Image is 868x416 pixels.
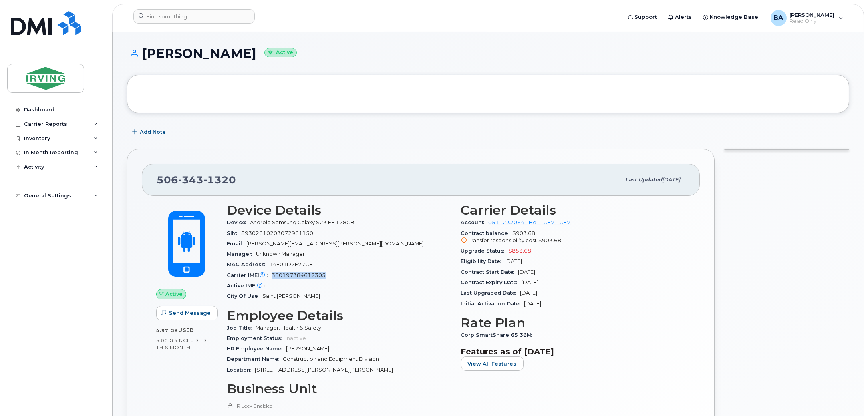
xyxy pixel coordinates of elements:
small: Active [264,48,297,57]
span: Email [227,241,246,247]
span: 1320 [203,174,236,186]
span: Contract Expiry Date [461,279,522,285]
h3: Business Unit [227,382,451,396]
h3: Carrier Details [461,203,686,217]
span: Employment Status [227,335,286,341]
span: [DATE] [522,279,539,285]
span: Unknown Manager [256,251,305,257]
span: used [178,327,194,333]
span: 4.97 GB [156,328,178,333]
span: HR Employee Name [227,346,286,352]
span: $853.68 [509,248,532,254]
button: View All Features [461,356,524,371]
span: Location [227,367,255,373]
button: Send Message [156,306,218,320]
h3: Rate Plan [461,316,686,330]
span: View All Features [468,360,517,368]
span: 14E01D2F77C8 [269,261,313,267]
h3: Employee Details [227,308,451,323]
span: Contract Start Date [461,269,518,275]
span: Device [227,219,250,225]
span: Android Samsung Galaxy S23 FE 128GB [250,219,354,225]
span: [DATE] [662,177,680,183]
span: Corp SmartShare 65 36M [461,332,536,338]
span: [PERSON_NAME] [286,346,329,352]
span: [PERSON_NAME][EMAIL_ADDRESS][PERSON_NAME][DOMAIN_NAME] [246,241,424,247]
span: [DATE] [524,301,542,307]
span: 343 [178,174,203,186]
span: Job Title [227,325,256,331]
span: Manager [227,251,256,257]
span: Account [461,219,489,225]
button: Add Note [127,125,173,139]
span: Saint [PERSON_NAME] [262,293,320,299]
span: MAC Address [227,261,269,267]
span: Upgrade Status [461,248,509,254]
span: SIM [227,230,241,236]
span: [DATE] [520,290,538,296]
span: $903.68 [539,237,562,243]
span: Inactive [286,335,306,341]
span: Add Note [140,128,166,136]
span: Transfer responsibility cost [469,237,537,243]
span: Construction and Equipment Division [283,356,379,362]
span: included this month [156,337,207,350]
span: Last updated [625,177,662,183]
span: [DATE] [505,258,522,264]
a: 0511232064 - Bell - CFM - CFM [489,219,571,225]
span: Eligibility Date [461,258,505,264]
span: Send Message [169,309,211,317]
p: HR Lock Enabled [227,402,451,409]
h3: Features as of [DATE] [461,347,686,356]
span: 5.00 GB [156,338,177,343]
span: Initial Activation Date [461,301,524,307]
span: 350197384612305 [272,272,326,278]
span: — [269,283,274,289]
span: $903.68 [461,230,686,245]
span: Department Name [227,356,283,362]
span: Last Upgraded Date [461,290,520,296]
span: 89302610203072961150 [241,230,313,236]
span: 506 [157,174,236,186]
h3: Device Details [227,203,451,217]
span: Carrier IMEI [227,272,272,278]
span: Active IMEI [227,283,269,289]
span: City Of Use [227,293,262,299]
h1: [PERSON_NAME] [127,46,849,60]
span: [STREET_ADDRESS][PERSON_NAME][PERSON_NAME] [255,367,393,373]
span: Manager, Health & Safety [256,325,321,331]
span: [DATE] [518,269,536,275]
span: Active [165,290,183,298]
span: Contract balance [461,230,513,236]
